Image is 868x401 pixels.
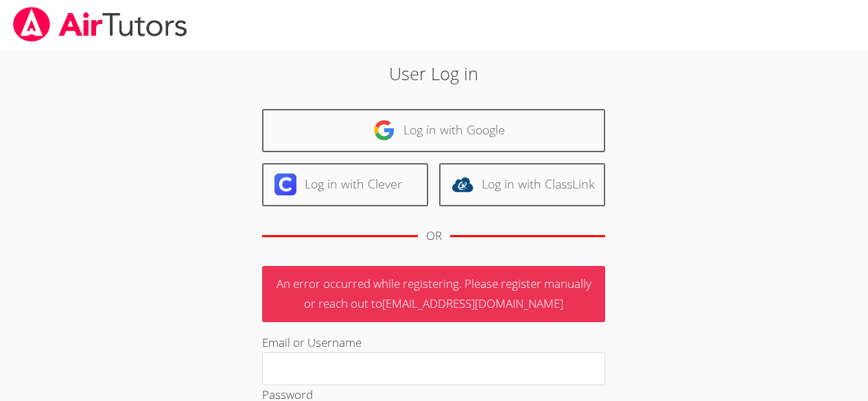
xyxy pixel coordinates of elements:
[274,173,296,195] img: clever-logo-6eab21bc6e7a338710f1a6ff85c0baf02591cd810cc4098c63d3a4b26e2feb20.svg
[439,163,605,206] a: Log in with ClassLink
[12,7,189,42] img: airtutors_banner-c4298cdbf04f3fff15de1276eac7730deb9818008684d7c2e4769d2f7ddbe033.png
[262,266,605,322] p: An error occurred while registering. Please register manually or reach out to [EMAIL_ADDRESS][DOM...
[262,109,605,152] a: Log in with Google
[451,173,473,195] img: classlink-logo-d6bb404cc1216ec64c9a2012d9dc4662098be43eaf13dc465df04b49fa7ab582.svg
[262,335,362,350] label: Email or Username
[262,163,428,206] a: Log in with Clever
[373,119,395,141] img: google-logo-50288ca7cdecda66e5e0955fdab243c47b7ad437acaf1139b6f446037453330a.svg
[200,60,668,86] h2: User Log in
[426,226,442,246] div: OR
